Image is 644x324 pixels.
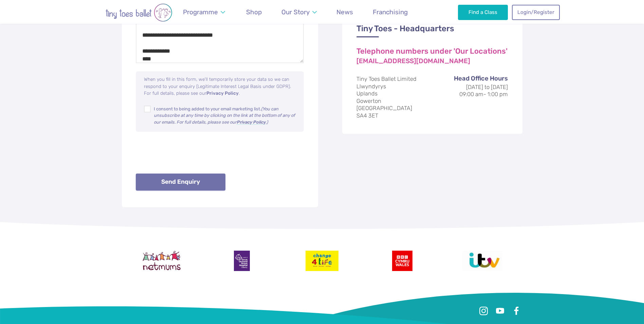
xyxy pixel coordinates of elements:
[281,8,310,16] span: Our Story
[154,106,295,125] em: (You can unsubscribe at any time by clicking on the link at the bottom of any of our emails. For ...
[206,91,239,96] a: Privacy Policy
[356,48,508,56] a: Telephone numbers under 'Our Locations'
[136,174,225,191] button: Send Enquiry
[370,4,411,20] a: Franchising
[373,8,408,16] span: Franchising
[440,84,508,98] dd: [DATE] to [DATE] 09:00 am- 1:00 pm
[237,120,265,125] a: Privacy Policy
[246,8,262,16] span: Shop
[136,140,239,166] iframe: reCAPTCHA
[494,305,506,317] a: Youtube
[336,8,353,16] span: News
[183,8,218,16] span: Programme
[356,58,470,65] a: [EMAIL_ADDRESS][DOMAIN_NAME]
[478,305,490,317] a: Instagram
[356,75,508,119] address: Tiny Toes Ballet Limited Llwyndyrys Uplands Gowerton [GEOGRAPHIC_DATA] SA4 3ET
[154,106,297,125] p: I consent to being added to your email marketing list.
[333,4,356,20] a: News
[440,74,508,84] dt: Head Office Hours
[512,5,559,20] a: Login/Register
[144,76,297,96] p: When you fill in this form, we'll temporarily store your data so we can respond to your enquiry (...
[85,3,193,22] img: tiny toes ballet
[278,4,320,20] a: Our Story
[180,4,228,20] a: Programme
[458,5,508,20] a: Find a Class
[243,4,265,20] a: Shop
[356,24,508,38] h3: Tiny Toes - Headquarters
[510,305,522,317] a: Facebook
